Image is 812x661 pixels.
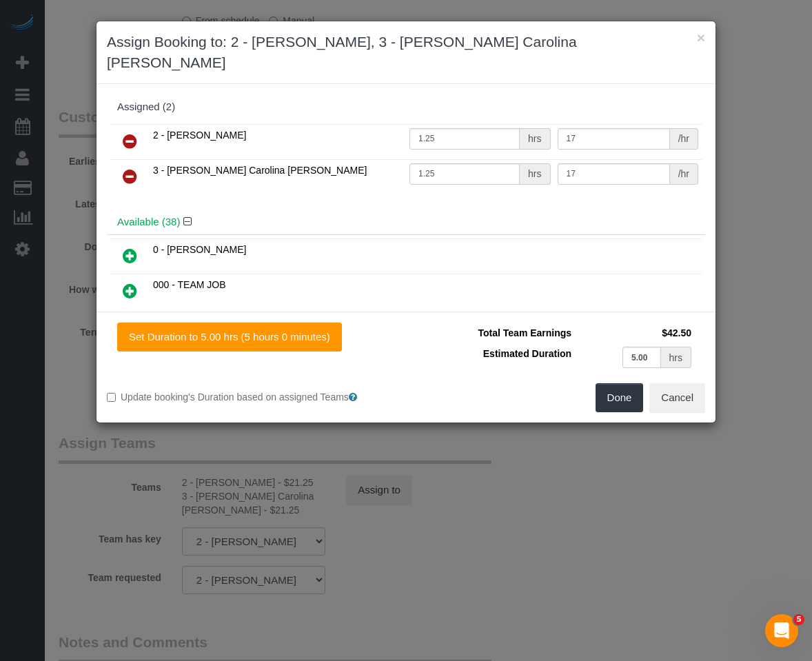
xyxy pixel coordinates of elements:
[649,383,705,412] button: Cancel
[483,348,571,359] span: Estimated Duration
[697,30,705,45] button: ×
[670,163,698,185] div: /hr
[596,383,644,412] button: Done
[107,393,116,402] input: Update booking's Duration based on assigned Teams
[520,128,550,150] div: hrs
[153,130,246,141] span: 2 - [PERSON_NAME]
[793,614,804,625] span: 5
[153,279,226,290] span: 000 - TEAM JOB
[117,216,695,228] h4: Available (38)
[107,390,396,404] label: Update booking's Duration based on assigned Teams
[153,244,246,255] span: 0 - [PERSON_NAME]
[520,163,550,185] div: hrs
[153,165,367,176] span: 3 - [PERSON_NAME] Carolina [PERSON_NAME]
[670,128,698,150] div: /hr
[416,323,575,343] td: Total Team Earnings
[661,347,691,368] div: hrs
[107,32,705,73] h3: Assign Booking to: 2 - [PERSON_NAME], 3 - [PERSON_NAME] Carolina [PERSON_NAME]
[575,323,695,343] td: $42.50
[765,614,798,647] iframe: Intercom live chat
[117,101,695,113] div: Assigned (2)
[117,323,342,352] button: Set Duration to 5.00 hrs (5 hours 0 minutes)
